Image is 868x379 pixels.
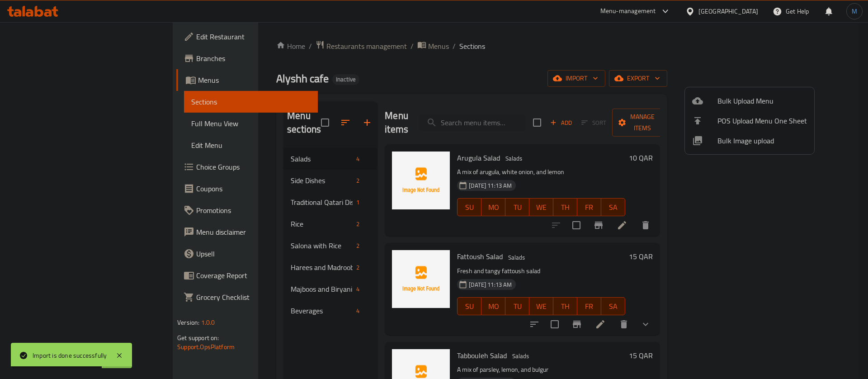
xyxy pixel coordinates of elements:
span: Bulk Upload Menu [717,95,807,106]
li: Upload bulk menu [685,91,814,111]
li: POS Upload Menu One Sheet [685,111,814,131]
div: Import is done successfully [33,351,107,360]
span: Bulk Image upload [717,135,807,146]
span: POS Upload Menu One Sheet [717,115,807,126]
